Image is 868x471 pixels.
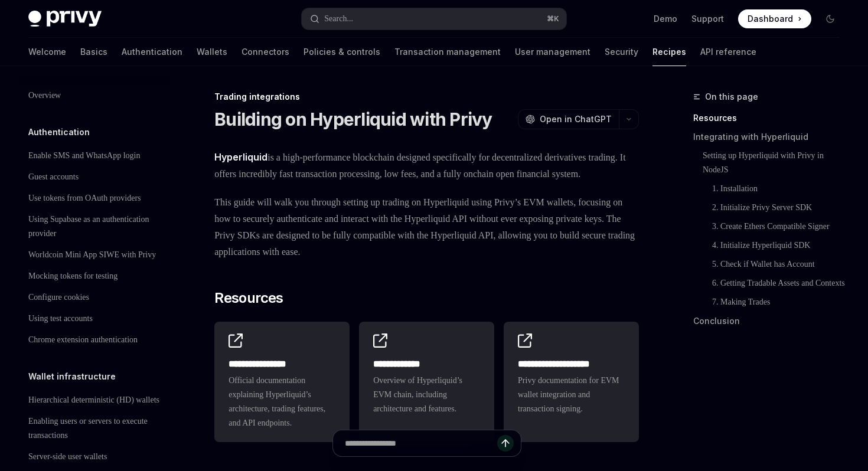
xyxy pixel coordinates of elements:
a: Overview [19,85,170,106]
a: Authentication [122,38,182,66]
span: Official documentation explaining Hyperliquid’s architecture, trading features, and API endpoints. [229,374,335,430]
h5: Wallet infrastructure [28,369,116,384]
a: **** **** **** *****Privy documentation for EVM wallet integration and transaction signing. [504,322,639,442]
a: Wallets [197,38,227,66]
a: API reference [700,38,756,66]
div: Worldcoin Mini App SIWE with Privy [28,248,156,262]
a: 5. Check if Wallet has Account [693,255,849,274]
div: Search... [324,12,353,26]
div: Overview [28,89,61,103]
div: Mocking tokens for testing [28,269,118,283]
div: Guest accounts [28,170,79,184]
a: Integrating with Hyperliquid [693,127,849,146]
a: Chrome extension authentication [19,329,170,351]
button: Open search [302,8,566,30]
div: Enabling users or servers to execute transactions [28,414,163,443]
span: Open in ChatGPT [540,113,612,125]
a: Guest accounts [19,166,170,188]
a: 1. Installation [693,179,849,198]
a: Conclusion [693,312,849,331]
div: Trading integrations [214,91,639,103]
input: Ask a question... [345,430,497,456]
a: Worldcoin Mini App SIWE with Privy [19,244,170,266]
a: Enabling users or servers to execute transactions [19,411,170,446]
span: On this page [705,90,758,104]
button: Send message [497,435,514,452]
div: Using Supabase as an authentication provider [28,212,163,241]
h1: Building on Hyperliquid with Privy [214,109,492,130]
button: Open in ChatGPT [518,109,619,129]
a: Using Supabase as an authentication provider [19,209,170,244]
a: Recipes [652,38,686,66]
a: Server-side user wallets [19,446,170,467]
a: Mocking tokens for testing [19,266,170,287]
span: ⌘ K [547,14,559,24]
span: is a high-performance blockchain designed specifically for decentralized derivatives trading. It ... [214,149,639,182]
div: Use tokens from OAuth providers [28,191,141,205]
div: Enable SMS and WhatsApp login [28,149,141,163]
a: Support [691,13,724,25]
div: Server-side user wallets [28,450,107,464]
a: **** **** **** *Official documentation explaining Hyperliquid’s architecture, trading features, a... [214,322,350,442]
a: Dashboard [738,9,811,28]
a: Hyperliquid [214,151,267,163]
a: 3. Create Ethers Compatible Signer [693,217,849,236]
span: Privy documentation for EVM wallet integration and transaction signing. [518,374,625,416]
a: Configure cookies [19,287,170,308]
a: Welcome [28,38,66,66]
a: Connectors [242,38,289,66]
div: Chrome extension authentication [28,333,138,347]
img: dark logo [28,11,102,27]
a: User management [515,38,590,66]
a: 4. Initialize Hyperliquid SDK [693,236,849,255]
a: 7. Making Trades [693,293,849,312]
a: Enable SMS and WhatsApp login [19,145,170,166]
a: 2. Initialize Privy Server SDK [693,198,849,217]
span: Resources [214,289,283,308]
a: Basics [80,38,107,66]
a: Setting up Hyperliquid with Privy in NodeJS [693,146,849,179]
span: This guide will walk you through setting up trading on Hyperliquid using Privy’s EVM wallets, foc... [214,194,639,260]
a: Use tokens from OAuth providers [19,188,170,209]
a: Using test accounts [19,308,170,329]
div: Hierarchical deterministic (HD) wallets [28,393,159,407]
a: Transaction management [394,38,501,66]
div: Configure cookies [28,290,89,305]
a: **** **** ***Overview of Hyperliquid’s EVM chain, including architecture and features. [359,322,494,442]
a: Policies & controls [304,38,380,66]
a: Resources [693,109,849,127]
button: Toggle dark mode [821,9,840,28]
a: 6. Getting Tradable Assets and Contexts [693,274,849,293]
span: Dashboard [748,13,793,25]
a: Security [605,38,638,66]
h5: Authentication [28,125,90,139]
a: Hierarchical deterministic (HD) wallets [19,390,170,411]
a: Demo [654,13,677,25]
span: Overview of Hyperliquid’s EVM chain, including architecture and features. [373,374,480,416]
div: Using test accounts [28,312,93,326]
